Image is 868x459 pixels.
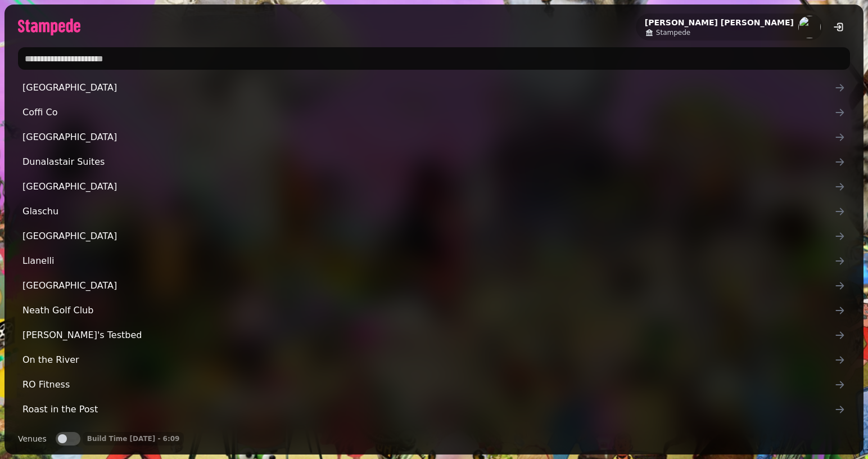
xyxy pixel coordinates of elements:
p: Build Time [DATE] - 6:09 [87,434,180,443]
span: Glaschu [22,205,834,218]
a: [GEOGRAPHIC_DATA] [18,76,850,99]
a: Glaschu [18,200,850,223]
span: Dunalastair Suites [22,155,834,169]
span: On the River [22,353,834,367]
span: Stampede [656,28,690,37]
img: aHR0cHM6Ly93d3cuZ3JhdmF0YXIuY29tL2F2YXRhci80OGI4OWFiYzZjOWMzOWU5ZjVlMGUzYjNjNGY2YjFjZj9zPTE1MCZkP... [798,16,821,38]
a: [GEOGRAPHIC_DATA] [18,175,850,198]
a: Neath Golf Club [18,299,850,322]
a: Stampede [645,28,794,37]
a: Coffi Co [18,101,850,124]
span: Llanelli [22,254,834,268]
a: [GEOGRAPHIC_DATA] [18,274,850,297]
img: logo [18,19,80,35]
a: Dunalastair Suites [18,151,850,173]
span: Neath Golf Club [22,304,834,317]
span: [GEOGRAPHIC_DATA] [22,130,834,144]
span: [GEOGRAPHIC_DATA] [22,229,834,243]
a: On the River [18,349,850,371]
label: Venues [18,432,47,445]
h2: [PERSON_NAME] [PERSON_NAME] [645,17,794,28]
span: [GEOGRAPHIC_DATA] [22,180,834,193]
a: Llanelli [18,250,850,272]
a: [GEOGRAPHIC_DATA] [18,126,850,148]
span: [PERSON_NAME]'s Testbed [22,328,834,342]
span: RO Fitness [22,378,834,391]
a: [GEOGRAPHIC_DATA] [18,225,850,247]
span: Roast in the Post [22,403,834,416]
a: [PERSON_NAME]'s Testbed [18,324,850,346]
span: Coffi Co [22,106,834,119]
a: Roast in the Post [18,398,850,421]
span: [GEOGRAPHIC_DATA] [22,81,834,94]
button: logout [828,16,850,38]
a: RO Fitness [18,373,850,396]
span: [GEOGRAPHIC_DATA] [22,279,834,292]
